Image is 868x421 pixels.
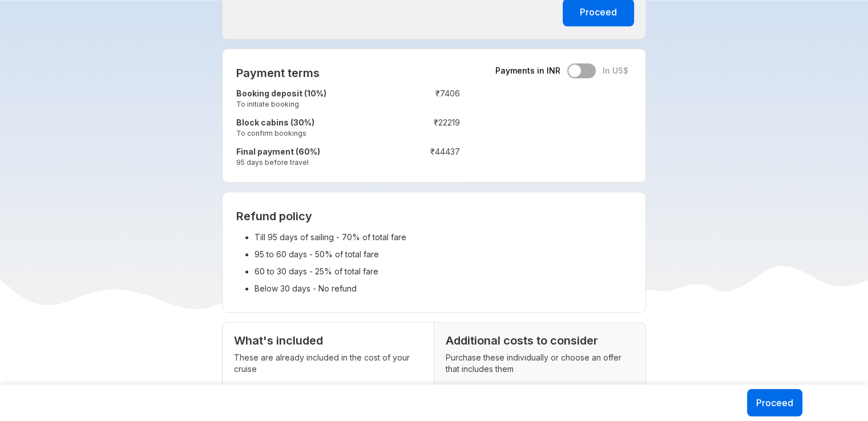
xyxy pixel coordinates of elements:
li: 95 to 60 days - 50% of total fare [255,246,632,263]
td: ₹ 7406 [392,86,460,115]
td: : [386,144,392,173]
span: In US$ [603,65,628,76]
small: 95 days before travel [236,157,386,167]
small: To confirm bookings [236,128,386,138]
strong: Final payment (60%) [236,147,320,156]
small: To initiate booking [236,99,386,109]
span: Payments in INR [495,65,560,76]
button: Proceed [747,389,802,416]
li: Below 30 days - No refund [255,280,632,297]
td: : [386,86,392,115]
td: : [386,115,392,144]
h5: Outdoor activities [257,384,422,395]
h5: Shopping [469,384,634,395]
td: ₹ 22219 [392,115,460,144]
li: Till 95 days of sailing - 70% of total fare [255,229,632,246]
h2: Refund policy [236,209,632,223]
h2: Payment terms [236,66,460,80]
p: Purchase these individually or choose an offer that includes them [446,352,634,375]
h3: Additional costs to consider [446,334,634,347]
td: ₹ 44437 [392,144,460,173]
p: These are already included in the cost of your cruise [234,352,422,375]
strong: Booking deposit (10%) [236,88,326,98]
li: 60 to 30 days - 25% of total fare [255,263,632,280]
strong: Block cabins (30%) [236,118,314,127]
h3: What's included [234,334,422,347]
